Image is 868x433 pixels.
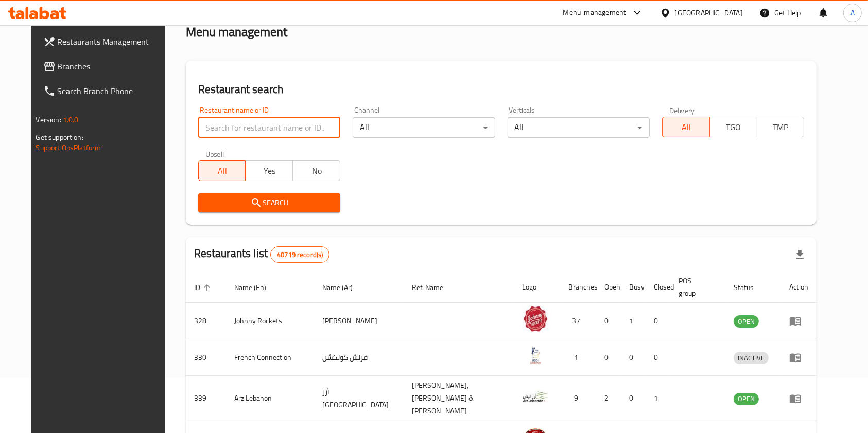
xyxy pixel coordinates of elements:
th: Logo [514,272,561,303]
div: All [353,117,495,138]
img: French Connection [523,342,548,368]
td: 1 [646,376,671,421]
input: Search for restaurant name or ID.. [198,117,340,138]
div: [GEOGRAPHIC_DATA] [675,7,743,19]
button: Search [198,193,340,212]
td: 2 [597,376,621,421]
span: ID [194,281,214,294]
h2: Menu management [186,24,287,40]
td: 0 [646,303,671,339]
div: Menu [789,392,808,405]
td: Arz Lebanon [226,376,315,421]
span: TGO [714,120,753,135]
span: Get support on: [36,131,83,144]
img: Arz Lebanon [523,384,548,409]
div: All [508,117,650,138]
td: 0 [597,303,621,339]
a: Support.OpsPlatform [36,141,101,154]
span: POS group [679,275,714,299]
h2: Restaurants list [194,246,330,263]
th: Action [781,272,817,303]
span: Status [734,281,767,294]
span: Name (Ar) [322,281,366,294]
td: 0 [597,339,621,376]
span: A [850,7,855,19]
th: Closed [646,272,671,303]
div: Total records count [270,246,329,263]
a: Restaurants Management [35,29,176,54]
td: 328 [186,303,226,339]
span: TMP [761,120,801,135]
th: Branches [561,272,597,303]
button: No [292,160,340,181]
th: Open [597,272,621,303]
td: 37 [561,303,597,339]
a: Search Branch Phone [35,79,176,103]
th: Busy [621,272,646,303]
div: Menu [789,315,808,327]
td: 1 [561,339,597,376]
span: No [297,164,336,178]
button: All [198,160,246,181]
button: TMP [757,117,805,137]
td: French Connection [226,339,315,376]
td: 0 [646,339,671,376]
img: Johnny Rockets [523,306,548,332]
td: 1 [621,303,646,339]
span: Restaurants Management [58,35,168,48]
span: All [667,120,706,135]
td: 0 [621,339,646,376]
span: Version: [36,113,61,127]
span: Name (En) [234,281,280,294]
td: [PERSON_NAME],[PERSON_NAME] & [PERSON_NAME] [404,376,514,421]
label: Delivery [669,106,695,114]
button: TGO [709,117,757,137]
span: Branches [58,60,168,73]
span: OPEN [734,316,759,328]
td: فرنش كونكشن [314,339,404,376]
td: أرز [GEOGRAPHIC_DATA] [314,376,404,421]
a: Branches [35,54,176,79]
div: Menu-management [563,7,627,19]
div: Menu [789,351,808,364]
span: Search [206,196,332,209]
label: Upsell [205,150,224,157]
button: Yes [245,160,293,181]
h2: Restaurant search [198,82,805,97]
span: Search Branch Phone [58,85,168,97]
span: 1.0.0 [63,113,79,127]
td: 339 [186,376,226,421]
span: Ref. Name [412,281,457,294]
span: 40719 record(s) [271,250,329,260]
td: Johnny Rockets [226,303,315,339]
td: 9 [561,376,597,421]
td: 330 [186,339,226,376]
td: 0 [621,376,646,421]
span: Yes [250,164,289,178]
span: INACTIVE [734,352,769,364]
div: Export file [788,242,812,267]
div: OPEN [734,315,759,328]
div: INACTIVE [734,352,769,364]
span: All [203,164,242,178]
button: All [662,117,710,137]
span: OPEN [734,393,759,405]
td: [PERSON_NAME] [314,303,404,339]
